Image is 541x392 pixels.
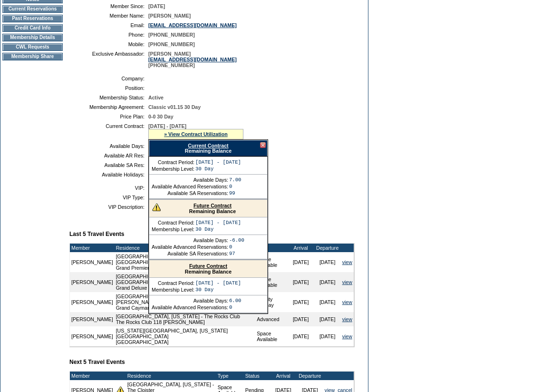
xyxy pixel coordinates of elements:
a: » View Contract Utilization [164,131,228,137]
td: -6.00 [229,237,244,243]
td: Available SA Reservations: [152,251,228,256]
a: [EMAIL_ADDRESS][DOMAIN_NAME] [148,57,237,62]
td: CWL Requests [2,43,63,51]
td: [DATE] [288,252,314,272]
td: Type [216,372,244,380]
td: Arrival [270,372,297,380]
a: view [342,299,352,305]
td: Phone: [73,32,145,38]
a: view [342,316,352,322]
td: Membership Status: [73,95,145,100]
td: [GEOGRAPHIC_DATA] - [GEOGRAPHIC_DATA][PERSON_NAME], [GEOGRAPHIC_DATA] Grand Cayman Villa 07 [115,292,256,312]
td: Available AR Res: [73,153,145,158]
td: Space Available [255,252,287,272]
td: 0 [229,304,242,310]
td: Available Advanced Reservations: [152,244,228,250]
td: [PERSON_NAME] [70,312,115,326]
td: Available Days: [152,298,228,304]
div: Remaining Balance [149,260,267,278]
td: Available SA Reservations: [152,190,228,196]
td: Residence [126,372,216,380]
td: Past Reservations [2,15,63,22]
a: Future Contract [193,203,232,208]
a: view [342,333,352,339]
td: Membership Level: [152,166,194,172]
span: Active [148,95,164,100]
td: [DATE] - [DATE] [195,159,241,165]
td: Membership Details [2,34,63,41]
a: Future Contract [189,263,227,269]
td: 7.00 [229,177,242,183]
span: 0-0 30 Day [148,114,174,119]
td: VIP Type: [73,195,145,200]
td: Mobile: [73,41,145,47]
td: [US_STATE][GEOGRAPHIC_DATA], [US_STATE][GEOGRAPHIC_DATA] [GEOGRAPHIC_DATA] [115,326,256,346]
td: Member Name: [73,13,145,19]
b: Last 5 Travel Events [69,231,124,237]
td: Available Days: [73,143,145,149]
td: Membership Share [2,53,63,60]
td: [DATE] [288,292,314,312]
td: Exclusive Ambassador: [73,51,145,68]
a: view [342,259,352,265]
td: [DATE] - [DATE] [195,220,241,225]
td: [PERSON_NAME] [70,326,115,346]
a: [EMAIL_ADDRESS][DOMAIN_NAME] [148,22,237,28]
td: Member [70,372,115,380]
td: Available SA Res: [73,162,145,168]
td: Available Days: [152,177,228,183]
td: [DATE] [314,292,341,312]
td: Departure [314,244,341,252]
div: Remaining Balance [149,140,268,157]
td: [PERSON_NAME] [70,252,115,272]
td: Membership Agreement: [73,104,145,110]
img: There are insufficient days and/or tokens to cover this reservation [152,203,161,211]
td: Available Holidays: [73,172,145,177]
td: Available Days: [152,237,228,243]
td: Departure [297,372,323,380]
td: 0 [229,184,242,189]
td: Available Advanced Reservations: [152,304,228,310]
td: 0 [229,244,244,250]
td: Company: [73,76,145,81]
td: VIP: [73,185,145,191]
td: Membership Level: [152,287,194,293]
td: [PERSON_NAME] [70,292,115,312]
span: [DATE] [148,3,165,9]
td: Current Contract: [73,123,145,139]
td: 30 Day [195,166,241,172]
td: 97 [229,251,244,256]
td: Priority Holiday [255,292,287,312]
td: [DATE] [288,326,314,346]
td: [GEOGRAPHIC_DATA], [US_STATE] - The Peninsula Hotels: [GEOGRAPHIC_DATA], [US_STATE] Grand Premier... [115,252,256,272]
td: Email: [73,22,145,28]
td: Member Since: [73,3,145,9]
td: 30 Day [195,226,241,232]
td: [DATE] [288,312,314,326]
td: Residence [115,244,256,252]
td: Arrival [288,244,314,252]
td: Space Available [255,326,287,346]
td: Contract Period: [152,159,194,165]
td: [GEOGRAPHIC_DATA], [US_STATE] - The Peninsula Hotels: [GEOGRAPHIC_DATA], [US_STATE] Grand Deluxe ... [115,272,256,292]
td: Current Reservations [2,5,63,13]
span: Classic v01.15 30 Day [148,104,201,110]
td: Position: [73,85,145,91]
td: [PERSON_NAME] [70,272,115,292]
td: Credit Card Info [2,24,63,32]
td: 99 [229,190,242,196]
a: view [342,279,352,285]
span: [PERSON_NAME] [PHONE_NUMBER] [148,51,237,68]
td: 30 Day [195,287,241,293]
td: [DATE] [314,252,341,272]
td: [DATE] [314,312,341,326]
td: Advanced [255,312,287,326]
td: Membership Level: [152,226,194,232]
td: [DATE] [314,326,341,346]
td: Contract Period: [152,280,194,286]
td: Contract Period: [152,220,194,225]
td: [DATE] [288,272,314,292]
td: Price Plan: [73,114,145,119]
td: Available Advanced Reservations: [152,184,228,189]
td: Space Available [255,272,287,292]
